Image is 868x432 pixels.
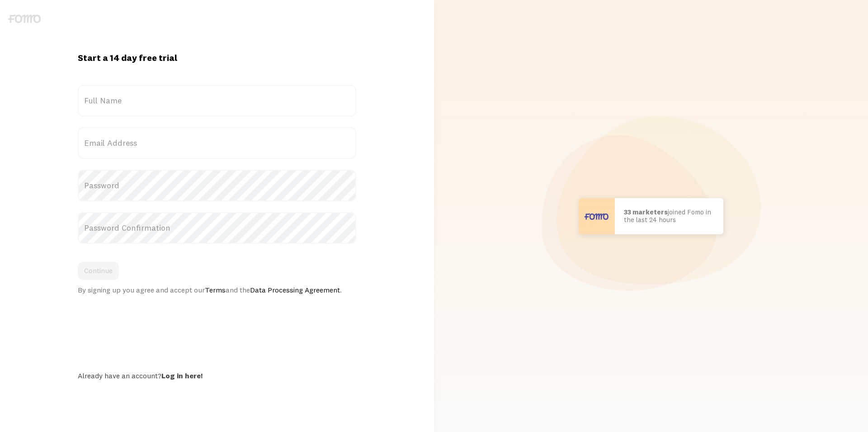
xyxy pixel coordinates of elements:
div: By signing up you agree and accept our and the . [78,285,356,294]
a: Terms [205,285,226,294]
a: Data Processing Agreement [250,285,340,294]
label: Full Name [78,85,356,116]
label: Email Address [78,127,356,159]
img: User avatar [579,198,615,234]
a: Log in here! [161,371,203,380]
img: fomo-logo-gray-b99e0e8ada9f9040e2984d0d95b3b12da0074ffd48d1e5cb62ac37fc77b0b268.svg [8,14,41,23]
b: 33 marketers [624,208,668,216]
label: Password [78,170,356,201]
label: Password Confirmation [78,212,356,244]
p: joined Fomo in the last 24 hours [624,209,714,223]
div: Already have an account? [78,371,356,380]
h1: Start a 14 day free trial [78,52,356,64]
